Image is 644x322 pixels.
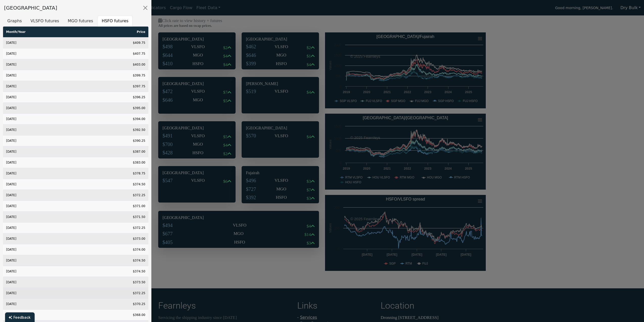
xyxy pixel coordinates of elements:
[4,4,57,12] div: [GEOGRAPHIC_DATA]
[87,299,148,310] td: $370.25
[87,48,148,59] td: $407.75
[3,103,87,114] td: [DATE]
[87,125,148,135] td: $392.50
[3,223,87,233] td: [DATE]
[3,233,87,244] td: [DATE]
[3,27,87,37] th: Month/Year
[87,168,148,179] td: $378.75
[87,190,148,201] td: $372.25
[3,299,87,310] td: [DATE]
[87,266,148,277] td: $374.50
[87,135,148,146] td: $390.25
[141,4,149,12] button: Close
[87,223,148,233] td: $372.25
[87,179,148,190] td: $374.50
[3,37,87,48] td: [DATE]
[87,157,148,168] td: $383.00
[3,16,26,26] button: Graphs
[3,244,87,255] td: [DATE]
[87,81,148,92] td: $397.75
[87,114,148,125] td: $394.00
[87,27,148,37] th: Price
[3,288,87,299] td: [DATE]
[87,255,148,266] td: $374.50
[87,146,148,157] td: $387.00
[3,48,87,59] td: [DATE]
[87,201,148,212] td: $371.00
[3,59,87,70] td: [DATE]
[3,168,87,179] td: [DATE]
[3,190,87,201] td: [DATE]
[3,125,87,135] td: [DATE]
[63,16,97,26] button: MGO futures
[3,81,87,92] td: [DATE]
[87,103,148,114] td: $395.00
[87,310,148,320] td: $368.00
[3,146,87,157] td: [DATE]
[87,244,148,255] td: $374.00
[3,310,87,320] td: [DATE]
[3,114,87,125] td: [DATE]
[3,92,87,103] td: [DATE]
[87,233,148,244] td: $373.00
[87,212,148,223] td: $371.50
[3,201,87,212] td: [DATE]
[87,277,148,288] td: $373.50
[87,70,148,81] td: $399.75
[26,16,63,26] button: VLSFO futures
[3,70,87,81] td: [DATE]
[3,255,87,266] td: [DATE]
[87,92,148,103] td: $396.25
[87,59,148,70] td: $403.00
[3,277,87,288] td: [DATE]
[3,266,87,277] td: [DATE]
[87,37,148,48] td: $409.75
[97,16,133,26] button: HSFO futures
[3,135,87,146] td: [DATE]
[3,212,87,223] td: [DATE]
[3,179,87,190] td: [DATE]
[87,288,148,299] td: $372.25
[3,157,87,168] td: [DATE]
